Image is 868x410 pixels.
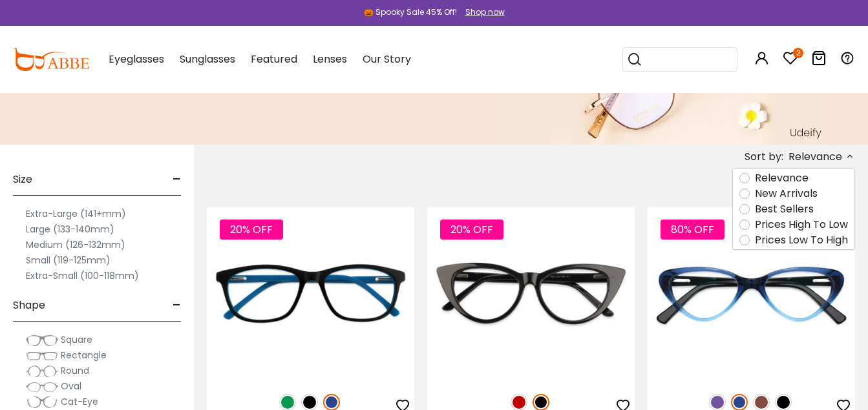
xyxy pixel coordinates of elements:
img: Blue Hannah - Acetate ,Universal Bridge Fit [648,207,855,380]
img: Cat-Eye.png [26,396,58,409]
img: Rectangle.png [26,349,58,362]
label: Extra-Small (100-118mm) [26,268,139,283]
span: Relevance [789,145,842,169]
a: Shop now [459,6,505,17]
label: New Arrivals [755,186,818,201]
label: Extra-Large (141+mm) [26,206,126,221]
span: Featured [251,52,297,67]
span: Sunglasses [180,52,235,67]
label: Prices Low To High [755,232,848,248]
a: 2 [783,53,798,68]
span: - [173,290,181,321]
label: Relevance [755,170,809,186]
span: Rectangle [61,349,107,362]
span: Square [61,333,92,346]
img: abbeglasses.com [13,48,89,71]
span: - [173,164,181,195]
span: 20% OFF [440,220,503,240]
span: 20% OFF [220,220,283,240]
span: Lenses [313,52,347,67]
div: Shop now [465,6,505,18]
img: Black Nora - Acetate ,Universal Bridge Fit [427,207,635,380]
div: 🎃 Spooky Sale 45% Off! [364,6,457,18]
label: Best Sellers [755,201,814,217]
label: Large (133-140mm) [26,221,114,237]
span: Round [61,364,89,377]
label: Medium (126-132mm) [26,237,125,252]
span: Sort by: [745,149,783,164]
span: Cat-Eye [61,395,98,408]
label: Small (119-125mm) [26,252,111,268]
span: Shape [13,290,45,321]
span: Size [13,164,32,195]
img: Square.png [26,334,58,347]
i: 2 [793,48,803,58]
img: Round.png [26,365,58,378]
span: 80% OFF [661,220,725,240]
img: Oval.png [26,380,58,393]
img: Blue Machovec - Acetate ,Universal Bridge Fit [207,207,414,380]
span: Eyeglasses [109,52,164,67]
span: Our Story [363,52,411,67]
span: Oval [61,380,81,393]
label: Prices High To Low [755,217,848,232]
